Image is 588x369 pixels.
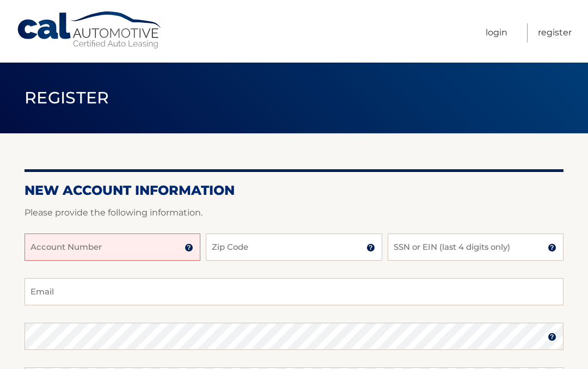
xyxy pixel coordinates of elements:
[16,11,163,50] a: Cal Automotive
[486,23,507,42] a: Login
[24,233,200,261] input: Account Number
[388,233,563,261] input: SSN or EIN (last 4 digits only)
[24,88,109,108] span: Register
[548,333,556,341] img: tooltip.svg
[24,205,563,220] p: Please provide the following information.
[538,23,572,42] a: Register
[24,278,563,305] input: Email
[24,182,563,199] h2: New Account Information
[548,243,556,252] img: tooltip.svg
[366,243,375,252] img: tooltip.svg
[185,243,193,252] img: tooltip.svg
[206,233,382,261] input: Zip Code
